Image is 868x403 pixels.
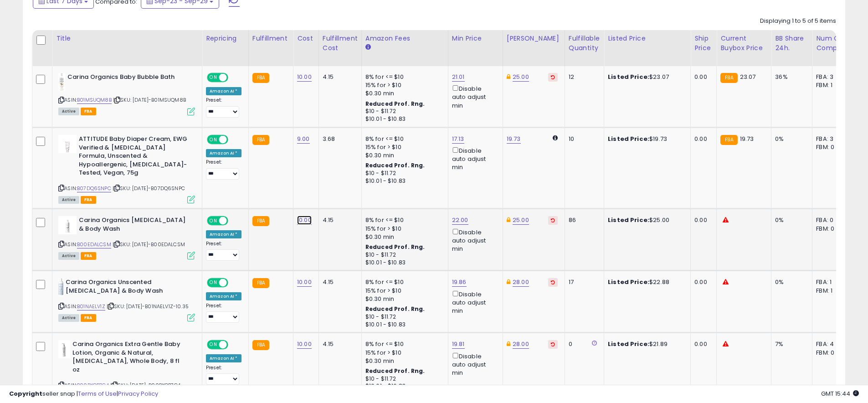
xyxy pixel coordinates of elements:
[452,289,496,315] div: Disable auto adjust min
[608,340,649,348] b: Listed Price:
[118,389,158,398] a: Privacy Policy
[816,349,846,357] div: FBM: 0
[58,340,70,358] img: 21tO+GsKW3L._SL40_.jpg
[365,108,441,115] div: $10 - $11.72
[227,279,241,287] span: OFF
[56,34,198,43] div: Title
[107,303,189,310] span: | SKU: [DATE]-B01NAELV1Z-10.35
[58,196,79,204] span: All listings currently available for purchase on Amazon
[81,108,96,115] span: FBA
[77,303,105,310] a: B01NAELV1Z
[365,251,441,259] div: $10 - $11.72
[608,278,683,286] div: $22.88
[323,216,354,224] div: 4.15
[365,151,441,160] div: $0.30 min
[252,340,269,350] small: FBA
[365,135,441,143] div: 8% for <= $10
[569,216,597,224] div: 86
[297,134,310,144] a: 9.00
[77,241,111,248] a: B00EDALCSM
[227,136,241,144] span: OFF
[775,73,805,81] div: 36%
[452,351,496,377] div: Disable auto adjust min
[58,135,77,153] img: 31aTcQbjn1L._SL40_.jpg
[323,278,354,286] div: 4.15
[365,357,441,365] div: $0.30 min
[113,185,185,192] span: | SKU: [DATE]-B07DQ6SNPC
[206,159,241,180] div: Preset:
[72,340,183,376] b: Carina Organics Extra Gentle Baby Lotion, Organic & Natural, [MEDICAL_DATA], Whole Body, 8 fl oz
[208,217,219,225] span: ON
[206,241,241,261] div: Preset:
[79,216,190,235] b: Carina Organics [MEDICAL_DATA] & Body Wash
[694,278,709,286] div: 0.00
[297,34,315,43] div: Cost
[365,43,371,52] small: Amazon Fees.
[67,73,178,84] b: Carina Organics Baby Bubble Bath
[452,83,496,110] div: Disable auto adjust min
[452,34,499,43] div: Min Price
[694,216,709,224] div: 0.00
[297,278,312,287] a: 10.00
[208,74,219,82] span: ON
[816,73,846,81] div: FBA: 3
[775,340,805,348] div: 7%
[608,216,683,224] div: $25.00
[58,216,77,234] img: 31MCPl+sfFL._SL40_.jpg
[208,341,219,349] span: ON
[297,216,312,225] a: 10.00
[452,72,465,82] a: 21.01
[365,233,441,241] div: $0.30 min
[365,243,425,251] b: Reduced Prof. Rng.
[208,136,219,144] span: ON
[775,278,805,286] div: 0%
[252,34,289,43] div: Fulfillment
[9,390,158,398] div: seller snap | |
[365,216,441,224] div: 8% for <= $10
[720,34,767,53] div: Current Buybox Price
[365,143,441,151] div: 15% for > $10
[608,34,687,43] div: Listed Price
[513,216,529,225] a: 25.00
[569,34,600,53] div: Fulfillable Quantity
[58,278,195,320] div: ASIN:
[365,375,441,383] div: $10 - $11.72
[816,216,846,224] div: FBA: 0
[513,278,529,287] a: 28.00
[569,278,597,286] div: 17
[452,216,468,225] a: 22.00
[206,34,245,43] div: Repricing
[323,340,354,348] div: 4.15
[297,72,312,82] a: 10.00
[816,287,846,295] div: FBM: 1
[365,115,441,123] div: $10.01 - $10.83
[816,143,846,151] div: FBM: 0
[452,227,496,253] div: Disable auto adjust min
[206,87,241,95] div: Amazon AI *
[740,72,756,81] span: 23.07
[816,278,846,286] div: FBA: 1
[58,314,79,322] span: All listings currently available for purchase on Amazon
[694,34,713,53] div: Ship Price
[78,389,117,398] a: Terms of Use
[365,73,441,81] div: 8% for <= $10
[323,135,354,143] div: 3.68
[77,96,112,104] a: B01MSUQM8B
[452,134,464,144] a: 17.13
[227,74,241,82] span: OFF
[452,340,465,349] a: 19.81
[720,135,737,145] small: FBA
[365,89,441,98] div: $0.30 min
[58,278,63,296] img: 31W48WVv8JL._SL40_.jpg
[569,135,597,143] div: 10
[365,305,425,313] b: Reduced Prof. Rng.
[297,340,312,349] a: 10.00
[740,134,754,143] span: 19.73
[206,149,241,157] div: Amazon AI *
[816,81,846,89] div: FBM: 1
[81,314,96,322] span: FBA
[365,225,441,233] div: 15% for > $10
[608,216,649,224] b: Listed Price:
[365,81,441,89] div: 15% for > $10
[365,34,444,43] div: Amazon Fees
